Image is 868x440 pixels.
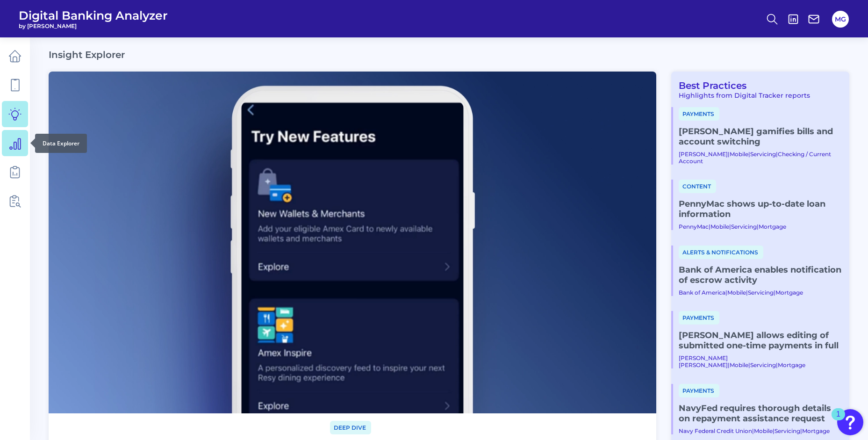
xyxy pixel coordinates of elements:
a: Payments [679,109,719,118]
a: Servicing [750,361,776,368]
span: | [748,361,750,368]
span: | [757,223,759,230]
a: Servicing [775,427,800,434]
a: Bank of America enables notification of escrow activity [679,265,842,285]
span: Digital Banking Analyzer [19,8,168,22]
a: Mobile [710,223,729,230]
span: | [729,223,731,230]
button: Open Resource Center, 1 new notification [837,409,863,435]
button: MG [832,11,849,28]
a: Best Practices [671,80,746,91]
div: Highlights from Digital Tracker reports [671,91,842,100]
span: | [725,289,727,296]
a: Servicing [731,223,757,230]
span: Payments [679,311,719,325]
a: Mobile [754,427,773,434]
a: Deep dive [330,423,371,432]
span: | [776,151,778,158]
span: | [728,151,730,158]
span: | [752,427,754,434]
a: Navy Federal Credit Union [679,427,752,434]
a: Mortgage [778,361,805,368]
a: Payments [679,386,719,395]
h2: Insight Explorer [49,49,125,60]
a: Bank of America [679,289,725,296]
span: Deep dive [330,421,371,434]
div: 1 [836,414,840,426]
a: Payments [679,313,719,322]
span: | [773,427,775,434]
span: Payments [679,107,719,121]
a: Alerts & Notifications [679,248,763,256]
span: Content [679,180,716,193]
span: | [748,151,750,158]
span: | [800,427,802,434]
a: Mobile [730,361,748,368]
a: NavyFed requires thorough details on repayment assistance request [679,403,842,424]
span: | [746,289,748,296]
img: bannerImg [49,72,656,413]
span: Alerts & Notifications [679,245,763,259]
a: Servicing [748,289,774,296]
a: [PERSON_NAME] [679,151,728,158]
a: Mortgage [802,427,830,434]
a: Checking / Current Account [679,151,831,165]
a: [PERSON_NAME] allows editing of submitted one-time payments in full [679,330,842,351]
a: Mobile [727,289,746,296]
a: Mortgage [759,223,786,230]
a: Servicing [750,151,776,158]
span: | [776,361,778,368]
a: Mobile [730,151,748,158]
div: Data Explorer [35,134,87,153]
span: | [709,223,710,230]
a: PennyMac shows up-to-date loan information [679,199,842,219]
a: [PERSON_NAME] [PERSON_NAME] [679,354,728,368]
span: | [774,289,775,296]
a: Content [679,182,716,190]
span: by [PERSON_NAME] [19,22,168,29]
a: [PERSON_NAME] gamifies bills and account switching [679,126,842,147]
span: Payments [679,384,719,397]
a: Mortgage [775,289,803,296]
a: PennyMac [679,223,709,230]
span: | [728,361,730,368]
